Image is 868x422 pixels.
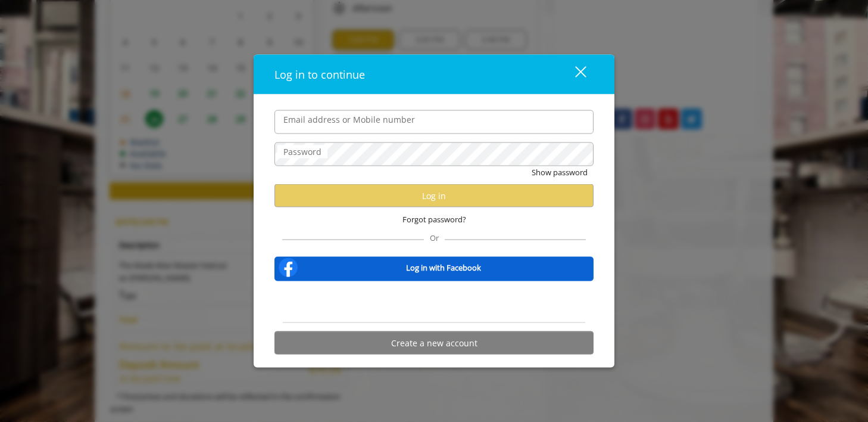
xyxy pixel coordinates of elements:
[276,256,300,280] img: facebook-logo
[424,232,445,243] span: Or
[561,66,585,83] div: close dialog
[274,331,594,355] button: Create a new account
[274,142,594,166] input: Password
[369,289,499,315] iframe: Sign in with Google Button
[553,62,594,86] button: close dialog
[406,261,481,274] b: Log in with Facebook
[402,213,466,226] span: Forgot password?
[532,166,588,178] button: Show password
[277,113,421,126] label: Email address or Mobile number
[274,110,594,134] input: Email address or Mobile number
[274,67,365,81] span: Log in to continue
[274,184,594,207] button: Log in
[277,145,327,158] label: Password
